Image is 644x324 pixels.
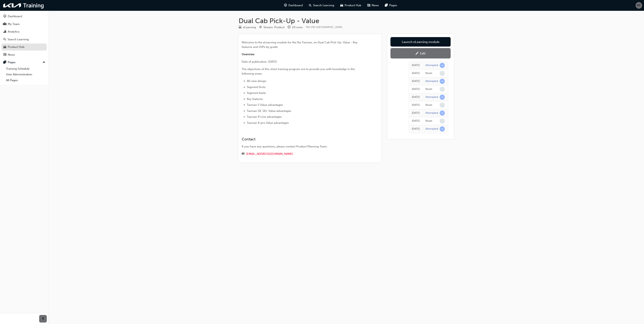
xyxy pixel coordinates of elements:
span: pencil-icon [415,52,419,56]
span: Segment bests [247,91,266,95]
div: 20 mins [292,25,303,30]
button: MF [635,2,642,9]
span: search-icon [3,38,6,41]
a: guage-iconDashboard [281,2,306,9]
span: people-icon [3,23,6,26]
div: If you have any questions, please contact Product Planning Team. [242,144,365,149]
span: car-icon [340,3,343,8]
div: Sat Sep 13 2025 09:11:14 GMT+1000 (Australian Eastern Standard Time) [412,87,420,91]
div: Duration [288,25,303,30]
a: Edit [390,48,451,58]
span: Learning resource code [306,26,342,29]
span: learningRecordVerb_ATTEMPT-icon [440,63,445,68]
a: Search Learning [2,36,47,43]
span: learningRecordVerb_ATTEMPT-icon [440,111,445,116]
div: Sat Sep 13 2025 09:11:15 GMT+1000 (Australian Eastern Standard Time) [412,79,420,83]
div: Attempted [425,95,438,99]
span: All-new design [247,79,266,83]
div: Dashboard [8,14,22,19]
div: Fri Sep 12 2025 18:51:47 GMT+1000 (Australian Eastern Standard Time) [412,111,420,115]
div: Attempted [425,79,438,83]
div: Type [239,25,256,30]
span: Tasman X-pro Value advantages [247,121,289,125]
a: Product Hub [2,44,47,51]
a: [EMAIL_ADDRESS][DOMAIN_NAME] [246,152,293,156]
h3: Contact [242,137,365,141]
span: learningRecordVerb_ATTEMPT-icon [440,126,445,132]
span: pages-icon [3,61,6,64]
a: news-iconNews [364,2,382,9]
button: Pages [2,59,47,66]
span: guage-icon [3,15,6,18]
div: Attempted [425,64,438,67]
a: pages-iconPages [382,2,400,9]
span: Key features [247,97,263,101]
div: Mon Sep 15 2025 13:18:11 GMT+1000 (Australian Eastern Standard Time) [412,63,420,68]
div: Search Learning [8,37,29,42]
button: DashboardMy TeamAnalyticsSearch LearningProduct HubNews [2,12,47,59]
span: Search Learning [313,3,334,8]
span: Pages [389,3,397,8]
div: Fri Sep 12 2025 18:52:42 GMT+1000 (Australian Eastern Standard Time) [412,103,420,107]
div: Attempted [425,127,438,131]
div: News [8,53,15,57]
span: learningRecordVerb_NONE-icon [440,71,445,76]
div: Reset [425,119,432,123]
span: learningRecordVerb_ATTEMPT-icon [440,79,445,84]
span: search-icon [309,3,311,8]
span: Product Hub [345,3,361,8]
span: clock-icon [288,26,290,29]
div: Mon Sep 15 2025 13:18:10 GMT+1000 (Australian Eastern Standard Time) [412,71,420,76]
a: My Team [2,21,47,28]
div: My Team [8,22,20,26]
span: Tasman X-Line advantages [247,115,282,118]
div: Stream [259,25,285,30]
span: MF [637,3,641,8]
span: news-icon [367,3,370,8]
div: Edit [420,51,426,55]
span: Welcome to the eLearning module for the Kia Tasman, on Dual Cab Pick-Up: Value - Key features and... [242,41,358,49]
span: Date of publication: [DATE] [242,60,277,63]
span: Tasman S Value advantages [247,103,283,107]
div: Pages [8,60,16,65]
span: email-icon [242,152,245,156]
div: Fri Sep 12 2025 18:52:46 GMT+1000 (Australian Eastern Standard Time) [412,95,420,99]
a: car-iconProduct Hub [337,2,364,9]
span: pages-icon [385,3,388,8]
a: Dashboard [2,13,47,20]
a: All Pages [5,77,47,83]
span: target-icon [259,26,262,29]
span: car-icon [3,45,6,49]
span: Tasman SX, SX+ Value advantages [247,109,291,113]
span: news-icon [3,53,6,57]
a: Launch eLearning module [390,37,451,47]
a: User Administration [5,72,47,77]
div: Fri Sep 12 2025 18:51:45 GMT+1000 (Australian Eastern Standard Time) [412,119,420,123]
div: Product Hub [8,45,24,49]
div: Reset [425,72,432,75]
span: Overview [242,53,255,56]
span: Dashboard [288,3,303,8]
a: Training Schedule [5,66,47,72]
span: guage-icon [284,3,287,8]
span: up-icon [43,60,45,65]
div: Stream: Product [263,25,285,30]
div: Reset [425,103,432,107]
img: kia-training [2,2,45,9]
div: Reset [425,87,432,91]
span: chart-icon [3,30,6,33]
div: Fri Sep 12 2025 14:37:10 GMT+1000 (Australian Eastern Standard Time) [412,127,420,131]
div: Analytics [8,30,19,34]
span: The objectives of this short training program are to provide you with knowledge in the following ... [242,67,356,75]
span: learningRecordVerb_ATTEMPT-icon [440,95,445,100]
span: learningResourceType_ELEARNING-icon [239,26,241,29]
span: learningRecordVerb_NONE-icon [440,118,445,124]
span: learningRecordVerb_NONE-icon [440,103,445,108]
a: search-iconSearch Learning [306,2,337,9]
a: News [2,51,47,58]
span: News [372,3,379,8]
span: prev-icon [42,316,44,321]
h1: Dual Cab Pick-Up - Value [239,17,454,25]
